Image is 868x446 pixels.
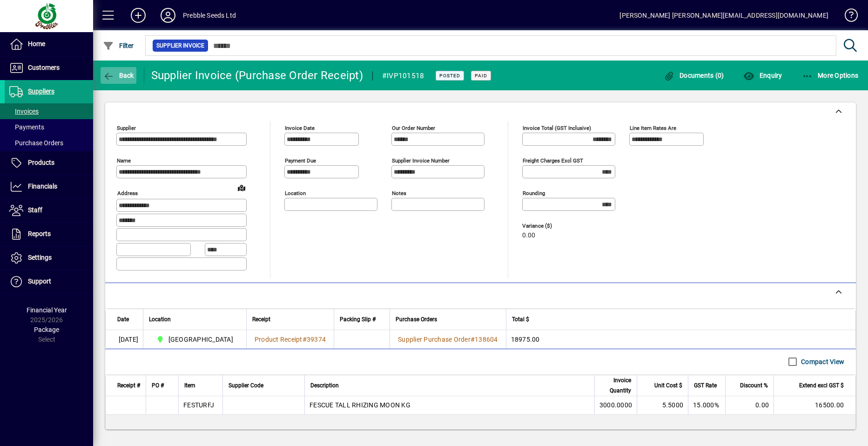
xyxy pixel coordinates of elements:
[117,314,129,324] span: Date
[151,68,363,83] div: Supplier Invoice (Purchase Order Receipt)
[119,335,139,344] span: [DATE]
[475,336,498,343] span: 138604
[439,73,460,79] span: Posted
[392,157,450,164] mat-label: Supplier invoice number
[34,326,59,333] span: Package
[522,223,578,229] span: Variance ($)
[594,396,637,415] td: 3000.0000
[630,125,676,131] mat-label: Line item rates are
[152,380,164,391] span: PO #
[28,64,60,71] span: Customers
[5,175,93,198] a: Financials
[149,314,171,324] span: Location
[28,40,45,47] span: Home
[5,119,93,135] a: Payments
[5,135,93,151] a: Purchase Orders
[303,336,307,343] span: #
[117,157,131,164] mat-label: Name
[255,336,303,343] span: Product Receipt
[28,254,52,261] span: Settings
[396,314,437,324] span: Purchase Orders
[725,396,774,415] td: 0.00
[395,334,501,345] a: Supplier Purchase Order#138604
[252,314,328,324] div: Receipt
[523,125,591,131] mat-label: Invoice Total (GST inclusive)
[183,8,236,23] div: Prebble Seeds Ltd
[774,396,855,415] td: 16500.00
[522,232,535,239] span: 0.00
[27,306,67,314] span: Financial Year
[168,335,233,344] span: [GEOGRAPHIC_DATA]
[28,182,57,190] span: Financials
[28,159,54,166] span: Products
[392,190,406,196] mat-label: Notes
[512,314,529,324] span: Total $
[799,380,844,391] span: Extend excl GST $
[252,314,270,324] span: Receipt
[523,190,545,196] mat-label: Rounding
[285,157,316,164] mat-label: Payment due
[398,336,471,343] span: Supplier Purchase Order
[471,336,475,343] span: #
[619,8,828,23] div: [PERSON_NAME] [PERSON_NAME][EMAIL_ADDRESS][DOMAIN_NAME]
[9,139,63,147] span: Purchase Orders
[637,396,688,415] td: 5.5000
[5,270,93,293] a: Support
[694,380,717,391] span: GST Rate
[101,37,136,54] button: Filter
[310,380,339,391] span: Description
[285,190,306,196] mat-label: Location
[661,67,727,84] button: Documents (0)
[600,375,631,396] span: Invoice Quantity
[229,380,263,391] span: Supplier Code
[838,2,856,32] a: Knowledge Base
[5,246,93,270] a: Settings
[153,334,237,345] span: CHRISTCHURCH
[688,396,725,415] td: 15.000%
[153,7,183,24] button: Profile
[664,72,724,79] span: Documents (0)
[101,67,136,84] button: Back
[741,67,784,84] button: Enquiry
[740,380,768,391] span: Discount %
[5,103,93,119] a: Invoices
[28,277,51,285] span: Support
[304,396,594,415] td: FESCUE TALL RHIZING MOON KG
[523,157,583,164] mat-label: Freight charges excl GST
[117,314,137,324] div: Date
[5,56,93,80] a: Customers
[117,380,140,391] span: Receipt #
[506,330,856,349] td: 18975.00
[800,67,861,84] button: More Options
[512,314,844,324] div: Total $
[340,314,376,324] span: Packing Slip #
[5,151,93,175] a: Products
[9,108,39,115] span: Invoices
[5,33,93,56] a: Home
[93,67,144,84] app-page-header-button: Back
[234,180,249,195] a: View on map
[654,380,682,391] span: Unit Cost $
[9,123,44,131] span: Payments
[5,199,93,222] a: Staff
[475,73,487,79] span: Paid
[156,41,204,50] span: Supplier Invoice
[184,380,195,391] span: Item
[117,125,136,131] mat-label: Supplier
[307,336,326,343] span: 39374
[183,400,214,410] div: FESTURFJ
[5,223,93,246] a: Reports
[28,230,51,237] span: Reports
[382,68,424,83] div: #IVP101518
[103,42,134,49] span: Filter
[28,206,42,214] span: Staff
[285,125,315,131] mat-label: Invoice date
[743,72,782,79] span: Enquiry
[340,314,384,324] div: Packing Slip #
[123,7,153,24] button: Add
[251,334,329,345] a: Product Receipt#39374
[28,88,54,95] span: Suppliers
[392,125,435,131] mat-label: Our order number
[103,72,134,79] span: Back
[799,357,844,366] label: Compact View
